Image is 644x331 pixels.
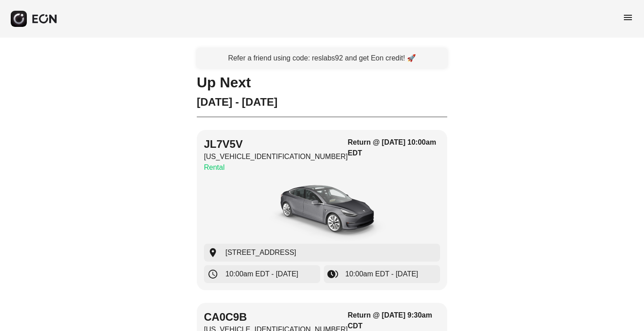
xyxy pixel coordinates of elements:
[623,12,633,23] span: menu
[204,151,348,162] p: [US_VEHICLE_IDENTIFICATION_NUMBER]
[197,130,447,290] button: JL7V5V[US_VEHICLE_IDENTIFICATION_NUMBER]RentalReturn @ [DATE] 10:00am EDTcar[STREET_ADDRESS]10:00...
[348,137,440,159] h3: Return @ [DATE] 10:00am EDT
[197,48,447,68] a: Refer a friend using code: reslabs92 and get Eon credit! 🚀
[345,269,418,279] span: 10:00am EDT - [DATE]
[225,269,298,279] span: 10:00am EDT - [DATE]
[225,247,296,258] span: [STREET_ADDRESS]
[204,137,348,151] h2: JL7V5V
[204,310,348,324] h2: CA0C9B
[208,269,218,279] span: schedule
[204,162,348,173] p: Rental
[327,269,338,279] span: browse_gallery
[197,77,447,88] h1: Up Next
[208,247,218,258] span: location_on
[255,176,389,244] img: car
[197,95,447,109] h2: [DATE] - [DATE]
